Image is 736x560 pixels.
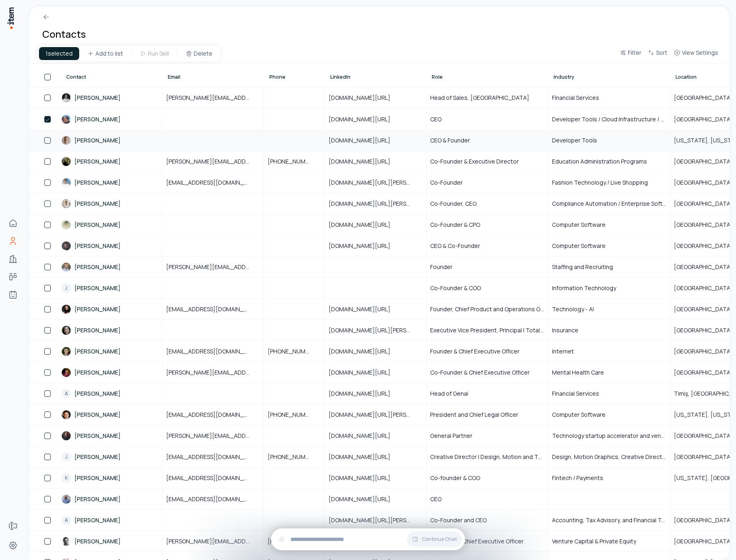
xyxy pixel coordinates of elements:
[42,28,86,41] h1: Contacts
[61,299,162,319] a: [PERSON_NAME]
[430,432,472,440] span: General Partner
[430,200,476,208] span: Co-Founder, CEO
[552,263,613,271] span: Staffing and Recruiting
[61,531,162,551] a: [PERSON_NAME]
[66,74,86,80] span: Contact
[329,221,400,229] span: [DOMAIN_NAME][URL]
[162,64,264,87] th: Email
[552,179,648,187] span: Fashion Technology / Live Shopping
[268,537,321,545] span: [PHONE_NUMBER]
[552,516,666,524] span: Accounting, Tax Advisory, and Financial Technology
[61,368,71,377] img: Dominik Middelmann
[264,64,325,87] th: Phone
[329,94,400,102] span: [DOMAIN_NAME][URL]
[552,157,647,166] span: Education Administration Programs
[166,368,260,377] span: [PERSON_NAME][EMAIL_ADDRESS][PERSON_NAME][DOMAIN_NAME]
[61,447,162,467] a: J[PERSON_NAME]
[430,474,480,482] span: Co-founder & COO
[61,157,71,166] img: Stanley Wong
[645,48,671,62] button: Sort
[5,233,21,249] a: Contacts
[61,283,71,293] div: J
[61,88,162,108] a: [PERSON_NAME]
[61,426,162,446] a: [PERSON_NAME]
[61,383,162,403] a: A[PERSON_NAME]
[671,48,721,62] button: View Settings
[166,94,260,102] span: [PERSON_NAME][EMAIL_ADDRESS][DOMAIN_NAME]
[166,179,260,187] span: [EMAIL_ADDRESS][DOMAIN_NAME]
[329,411,422,419] span: [DOMAIN_NAME][URL][PERSON_NAME][PERSON_NAME]
[552,453,666,461] span: Design, Motion Graphics, Creative Direction
[329,200,422,208] span: [DOMAIN_NAME][URL][PERSON_NAME]
[61,109,162,129] a: [PERSON_NAME]
[329,390,400,398] span: [DOMAIN_NAME][URL]
[166,495,260,503] span: [EMAIL_ADDRESS][DOMAIN_NAME]
[61,510,162,530] a: A[PERSON_NAME]
[166,157,260,166] span: [PERSON_NAME][EMAIL_ADDRESS][DOMAIN_NAME]
[268,411,321,419] span: [PHONE_NUMBER]
[628,49,641,57] span: Filter
[422,536,457,543] span: Continue Chat
[329,157,400,166] span: [DOMAIN_NAME][URL]
[61,130,162,150] a: [PERSON_NAME]
[430,411,518,419] span: President and Chief Legal Officer
[552,94,599,102] span: Financial Services
[39,47,79,60] div: 1 selected
[61,536,71,546] img: Garry Tan
[61,151,162,171] a: [PERSON_NAME]
[166,263,260,271] span: [PERSON_NAME][EMAIL_ADDRESS][DOMAIN_NAME]
[430,157,519,166] span: Co-Founder & Executive Director
[81,47,130,60] button: Add to list
[430,453,544,461] span: Creative Director | Design, Motion and Technology
[5,251,21,267] a: Companies
[430,115,442,123] span: CEO
[325,64,426,87] th: LinkedIn
[5,518,21,534] a: Forms
[269,74,286,80] span: Phone
[166,453,260,461] span: [EMAIL_ADDRESS][DOMAIN_NAME]
[552,242,606,250] span: Computer Software
[166,474,260,482] span: [EMAIL_ADDRESS][DOMAIN_NAME]
[552,474,603,482] span: Fintech / Payments
[61,347,71,356] img: Conor Brennan-Burke
[166,347,260,355] span: [EMAIL_ADDRESS][DOMAIN_NAME]
[430,390,468,398] span: Head of Genai
[61,215,162,235] a: [PERSON_NAME]
[268,453,321,461] span: [PHONE_NUMBER]
[552,326,578,334] span: Insurance
[329,115,400,123] span: [DOMAIN_NAME][URL]
[552,368,604,377] span: Mental Health Care
[430,368,530,377] span: Co-Founder & Chief Executive Officer
[61,341,162,361] a: [PERSON_NAME]
[168,74,180,80] span: Email
[166,305,260,313] span: [EMAIL_ADDRESS][DOMAIN_NAME]
[430,263,452,271] span: Founder
[61,431,71,441] img: Pete Koomen
[61,241,71,251] img: Zach Dive
[552,115,666,123] span: Developer Tools / Cloud Infrastructure / Software Engineering
[430,221,480,229] span: Co-Founder & CPO
[432,74,443,80] span: Role
[329,179,422,187] span: [DOMAIN_NAME][URL][PERSON_NAME]
[61,136,71,145] img: Zach Lloyd
[268,347,321,355] span: [PHONE_NUMBER]
[61,405,162,424] a: [PERSON_NAME]
[61,172,162,192] a: [PERSON_NAME]
[329,326,422,334] span: [DOMAIN_NAME][URL][PERSON_NAME]
[179,47,219,60] button: Delete
[430,305,544,313] span: Founder, Chief Product and Operations Officer
[61,178,71,187] img: Aymar Dumoulin
[329,136,400,144] span: [DOMAIN_NAME][URL]
[552,221,606,229] span: Computer Software
[61,220,71,230] img: Aaron Li
[61,236,162,256] a: [PERSON_NAME]
[656,49,667,57] span: Sort
[61,257,162,277] a: [PERSON_NAME]
[61,93,71,103] img: Chris Lee
[61,278,162,298] a: J[PERSON_NAME]
[407,532,462,547] button: Continue Chat
[548,64,670,87] th: Industry
[552,347,574,355] span: Internet
[61,320,162,340] a: [PERSON_NAME]
[330,74,351,80] span: LinkedIn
